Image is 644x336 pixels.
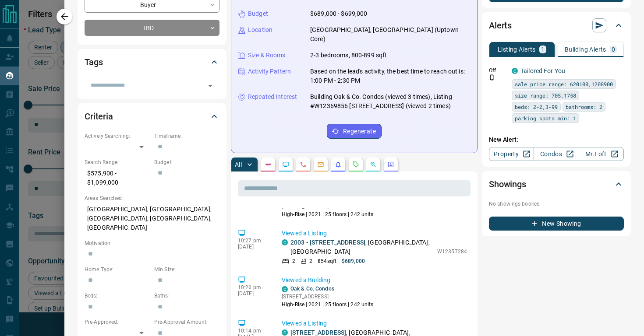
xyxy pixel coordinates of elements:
[238,244,269,250] p: [DATE]
[85,202,219,235] p: [GEOGRAPHIC_DATA], [GEOGRAPHIC_DATA], [GEOGRAPHIC_DATA], [GEOGRAPHIC_DATA], [GEOGRAPHIC_DATA]
[318,257,336,265] p: 854 sqft
[317,161,324,168] svg: Emails
[612,46,615,52] p: 0
[290,239,365,246] a: 2003 - [STREET_ADDRESS]
[85,132,150,140] p: Actively Searching:
[309,257,312,265] p: 2
[290,329,346,336] a: [STREET_ADDRESS]
[370,161,377,168] svg: Opportunities
[489,147,534,161] a: Property
[85,52,219,73] div: Tags
[352,161,359,168] svg: Requests
[489,66,506,74] p: Off
[248,67,291,76] p: Activity Pattern
[282,301,374,308] p: High-Rise | 2021 | 25 floors | 242 units
[248,9,268,18] p: Budget
[512,68,518,74] div: condos.ca
[489,74,495,80] svg: Push Notification Only
[248,51,286,60] p: Size & Rooms
[85,158,150,166] p: Search Range:
[282,286,288,292] div: condos.ca
[154,158,219,166] p: Budget:
[85,55,103,69] h2: Tags
[282,239,288,245] div: condos.ca
[154,132,219,140] p: Timeframe:
[238,238,269,244] p: 10:27 pm
[85,266,150,273] p: Home Type:
[541,46,545,52] p: 1
[238,328,269,334] p: 10:14 pm
[282,293,374,301] p: [STREET_ADDRESS]
[282,210,374,218] p: High-Rise | 2021 | 25 floors | 242 units
[282,276,467,285] p: Viewed a Building
[498,46,536,52] p: Listing Alerts
[327,124,382,139] button: Regenerate
[310,67,470,85] p: Based on the lead's activity, the best time to reach out is: 1:00 PM - 2:30 PM
[282,229,467,238] p: Viewed a Listing
[248,92,297,101] p: Repeated Interest
[282,161,289,168] svg: Lead Browsing Activity
[515,80,613,88] span: sale price range: 620100,1208900
[566,102,602,111] span: bathrooms: 2
[335,161,342,168] svg: Listing Alerts
[534,147,579,161] a: Condos
[248,25,272,35] p: Location
[489,18,512,32] h2: Alerts
[520,67,565,74] a: Tailored For You
[85,318,150,326] p: Pre-Approved:
[154,292,219,300] p: Baths:
[342,257,365,265] p: $689,000
[489,177,526,191] h2: Showings
[85,239,219,247] p: Motivation:
[290,238,433,256] p: , [GEOGRAPHIC_DATA], [GEOGRAPHIC_DATA]
[85,166,150,190] p: $575,900 - $1,099,000
[85,106,219,127] div: Criteria
[85,194,219,202] p: Areas Searched:
[515,91,576,100] span: size range: 705,1758
[310,9,368,18] p: $689,000 - $699,000
[85,20,219,36] div: TBD
[154,266,219,273] p: Min Size:
[265,161,272,168] svg: Notes
[387,161,394,168] svg: Agent Actions
[300,161,307,168] svg: Calls
[489,217,624,231] button: New Showing
[489,200,624,208] p: No showings booked
[235,161,242,168] p: All
[154,318,219,326] p: Pre-Approval Amount:
[437,248,467,255] p: W12357284
[238,290,269,297] p: [DATE]
[204,80,216,92] button: Open
[579,147,624,161] a: Mr.Loft
[489,15,624,36] div: Alerts
[290,286,334,292] a: Oak & Co. Condos
[310,25,470,44] p: [GEOGRAPHIC_DATA], [GEOGRAPHIC_DATA] (Uptown Core)
[85,292,150,300] p: Beds:
[282,319,467,328] p: Viewed a Listing
[565,46,606,52] p: Building Alerts
[310,51,387,60] p: 2-3 bedrooms, 800-899 sqft
[282,329,288,336] div: condos.ca
[238,284,269,290] p: 10:26 pm
[515,102,558,111] span: beds: 2-2,3-99
[489,135,624,144] p: New Alert:
[489,174,624,195] div: Showings
[515,114,576,122] span: parking spots min: 1
[85,109,113,123] h2: Criteria
[292,257,295,265] p: 2
[310,92,470,111] p: Building Oak & Co. Condos (viewed 3 times), Listing #W12369856 [STREET_ADDRESS] (viewed 2 times)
